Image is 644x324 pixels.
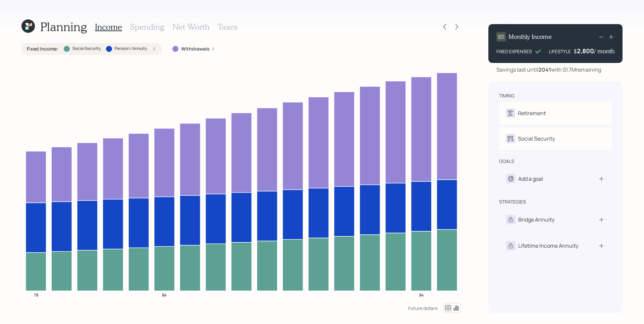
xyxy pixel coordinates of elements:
div: Lifetime Income Annuity [518,242,578,250]
div: strategies [499,198,526,205]
h3: Net Worth [172,22,210,32]
h4: Monthly Income [508,33,552,40]
tspan: 94 [419,292,424,298]
div: 2,800 [577,47,594,55]
div: Retirement [518,109,546,117]
h4: / month [594,48,614,55]
label: Social Security [72,46,101,52]
tspan: 84 [162,292,167,298]
div: Bridge Annuity [518,216,554,224]
div: timing [499,92,515,99]
label: Pension / Annuity [115,46,147,52]
label: Withdrawals [181,46,210,52]
div: Add a goal [518,175,543,183]
div: FIXED EXPENSES [496,48,532,55]
h3: Spending [130,22,164,32]
b: 2041 [538,66,551,73]
div: LIFESTYLE [549,48,571,55]
h3: Income [95,22,122,32]
div: goals [499,158,514,165]
div: Future dollars [408,305,437,311]
label: Fixed Income : [27,46,58,52]
h1: Planning [40,19,87,34]
h3: Taxes [218,22,237,32]
h4: $ [574,48,577,55]
tspan: 79 [34,292,38,298]
div: Social Security [518,135,555,143]
div: Savings last until with $1.7M remaining [496,66,601,74]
